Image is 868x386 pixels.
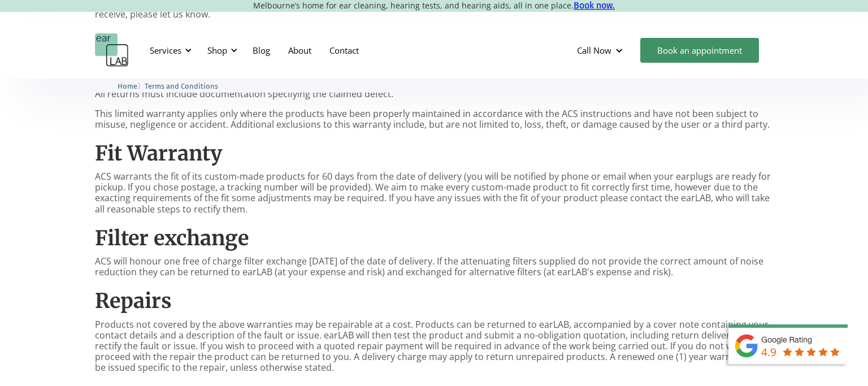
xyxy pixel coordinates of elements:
h2: Filter exchange [95,226,773,250]
p: All returns must include documentation specifying the claimed defect. [95,89,773,99]
p: ACS will honour one free of charge filter exchange [DATE] of the date of delivery. If the attenua... [95,256,773,277]
p: ACS warrants the fit of its custom-made products for 60 days from the date of delivery (you will ... [95,171,773,215]
a: Terms and Conditions [145,80,218,91]
li: 〉 [118,80,145,92]
a: Book an appointment [640,38,759,63]
h2: Repairs [95,289,773,313]
div: Services [150,45,181,56]
div: Call Now [568,33,635,67]
span: Terms and Conditions [145,82,218,90]
a: Home [118,80,137,91]
p: Products not covered by the above warranties may be repairable at a cost. Products can be returne... [95,319,773,374]
div: Call Now [577,45,611,56]
p: This limited warranty applies only where the products have been properly maintained in accordance... [95,109,773,130]
div: Shop [207,45,227,56]
div: Services [143,33,195,67]
h2: Fit Warranty [95,141,773,166]
div: Shop [201,33,241,67]
a: Contact [320,34,368,67]
a: home [95,33,129,67]
a: Blog [244,34,279,67]
a: About [279,34,320,67]
span: Home [118,82,137,90]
